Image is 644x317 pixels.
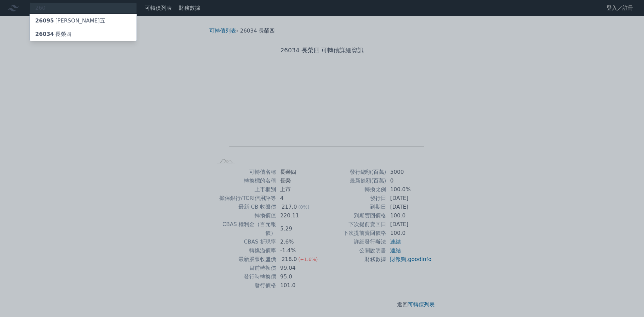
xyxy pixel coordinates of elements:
[35,30,71,38] div: 長榮四
[35,31,54,37] span: 26034
[30,14,137,28] a: 26095[PERSON_NAME]五
[35,17,105,25] div: [PERSON_NAME]五
[30,28,137,41] a: 26034長榮四
[35,17,54,24] span: 26095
